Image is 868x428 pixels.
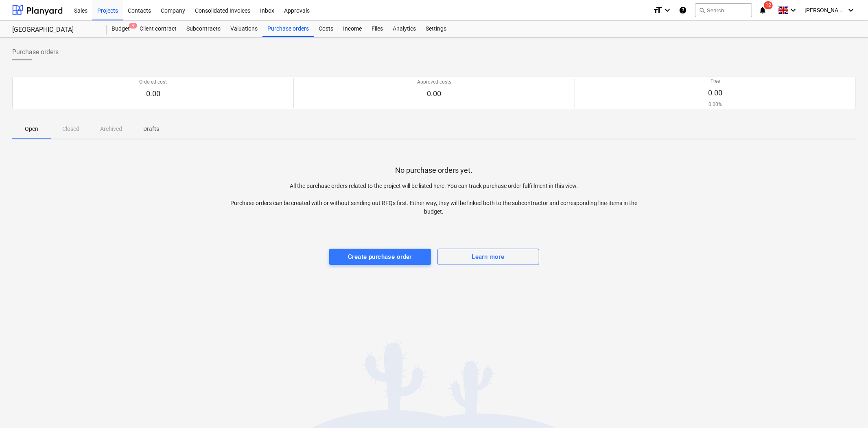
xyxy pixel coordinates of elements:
[12,47,59,57] span: Purchase orders
[679,5,687,15] i: Knowledge base
[142,125,161,133] p: Drafts
[421,21,451,37] a: Settings
[662,5,672,15] i: keyboard_arrow_down
[225,21,262,37] a: Valuations
[437,249,539,265] button: Learn more
[708,88,722,98] p: 0.00
[139,79,167,86] p: Ordered cost
[329,249,431,265] button: Create purchase order
[827,389,868,428] iframe: Chat Widget
[695,3,752,17] button: Search
[181,21,225,37] a: Subcontracts
[388,21,421,37] a: Analytics
[348,252,412,262] div: Create purchase order
[764,1,773,9] span: 12
[417,89,451,99] p: 0.00
[788,5,798,15] i: keyboard_arrow_down
[805,7,845,13] span: [PERSON_NAME]
[472,252,504,262] div: Learn more
[12,26,97,34] div: [GEOGRAPHIC_DATA]
[129,23,137,29] span: 4
[22,125,42,133] p: Open
[653,5,662,15] i: format_size
[314,21,338,37] a: Costs
[367,21,388,37] a: Files
[417,79,451,86] p: Approved costs
[699,7,705,13] span: search
[139,89,167,99] p: 0.00
[396,165,473,175] p: No purchase orders yet.
[107,21,135,37] a: Budget4
[708,78,722,85] p: Free
[135,21,181,37] a: Client contract
[338,21,367,37] a: Income
[759,5,767,15] i: notifications
[262,21,314,37] a: Purchase orders
[846,5,856,15] i: keyboard_arrow_down
[223,182,645,216] p: All the purchase orders related to the project will be listed here. You can track purchase order ...
[708,101,722,108] p: 0.00%
[107,21,135,37] div: Budget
